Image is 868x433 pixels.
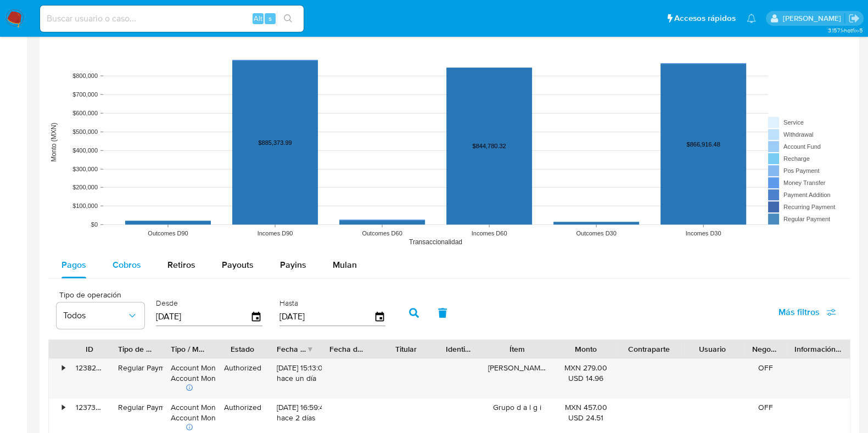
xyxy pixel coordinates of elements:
a: Notificaciones [747,14,756,23]
span: 3.157.1-hotfix-5 [827,26,863,35]
p: carlos.soto@mercadolibre.com.mx [782,13,844,24]
span: Alt [254,13,262,24]
input: Buscar usuario o caso... [40,12,304,26]
span: s [268,13,272,24]
button: search-icon [277,11,299,26]
span: Accesos rápidos [674,13,736,24]
a: Salir [848,13,860,24]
